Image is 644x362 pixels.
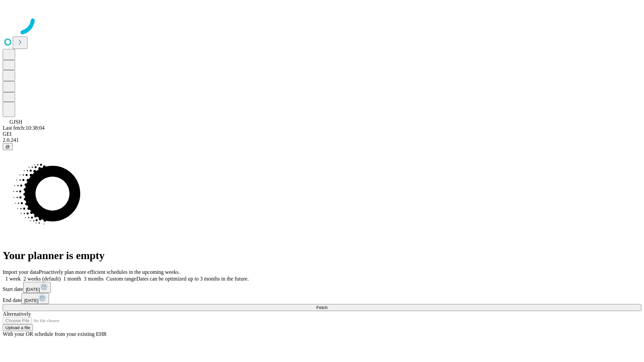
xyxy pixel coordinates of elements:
[84,276,104,282] span: 3 months
[3,331,107,337] span: With your OR schedule from your existing EHR
[3,131,641,137] div: GEI
[9,119,22,125] span: GJSH
[3,137,641,143] div: 2.0.241
[23,276,61,282] span: 2 weeks (default)
[5,144,10,149] span: @
[136,276,249,282] span: Dates can be optimized up to 3 months in the future.
[3,311,31,317] span: Alternatively
[3,249,641,262] h1: Your planner is empty
[106,276,136,282] span: Custom range
[3,269,39,275] span: Import your data
[3,304,641,311] button: Fetch
[24,298,38,303] span: [DATE]
[21,293,49,304] button: [DATE]
[63,276,81,282] span: 1 month
[3,125,45,131] span: Last fetch: 10:38:04
[26,287,40,292] span: [DATE]
[3,293,641,304] div: End date
[39,269,180,275] span: Proactively plan more efficient schedules in the upcoming weeks.
[3,282,641,293] div: Start date
[316,305,327,310] span: Fetch
[3,143,13,150] button: @
[23,282,51,293] button: [DATE]
[5,276,21,282] span: 1 week
[3,324,33,331] button: Upload a file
